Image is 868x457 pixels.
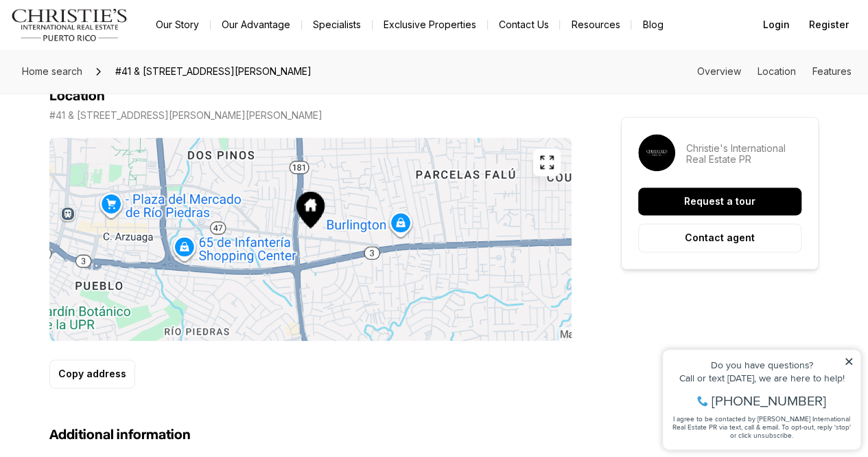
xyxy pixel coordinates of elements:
a: Specialists [302,15,372,34]
p: Request a tour [684,196,755,207]
button: Request a tour [638,188,801,215]
a: Exclusive Properties [373,15,487,34]
a: Skip to: Features [812,65,852,77]
nav: Page section menu [697,66,852,77]
a: Our Advantage [211,15,301,34]
a: Our Story [145,15,210,34]
p: #41 & [STREET_ADDRESS][PERSON_NAME][PERSON_NAME] [49,110,322,121]
a: Blog [631,15,674,34]
h4: Location [49,88,105,104]
a: Skip to: Location [758,65,796,77]
a: Skip to: Overview [697,65,741,77]
a: Home search [16,60,88,82]
p: Contact agent [685,232,755,243]
p: Christie's International Real Estate PR [686,143,801,165]
img: Map of #41 & 40 CALLE DE DIEGO, SAN JUAN PR, 00929 [49,137,572,341]
img: logo [11,8,128,41]
button: Login [755,11,798,38]
span: #41 & [STREET_ADDRESS][PERSON_NAME] [110,60,317,82]
button: Copy address [49,359,135,388]
span: [PHONE_NUMBER] [56,65,171,78]
span: Home search [22,65,82,77]
span: Login [763,19,790,30]
button: Contact Us [488,15,559,34]
div: Do you have questions? [14,31,198,41]
span: Register [809,19,849,30]
a: Resources [560,15,631,34]
p: Copy address [58,368,126,379]
button: Register [801,11,857,38]
div: Call or text [DATE], we are here to help! [14,44,198,54]
button: Contact agent [638,223,801,252]
span: I agree to be contacted by [PERSON_NAME] International Real Estate PR via text, call & email. To ... [17,85,196,111]
h3: Additional information [49,427,572,443]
